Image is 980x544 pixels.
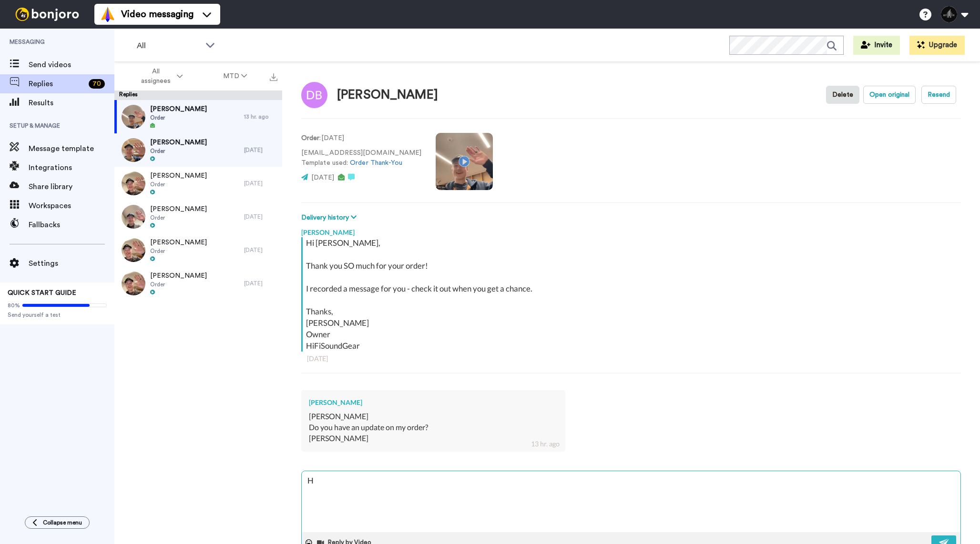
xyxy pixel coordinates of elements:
button: Open original [863,86,916,104]
img: 65e8b01f-7de7-4cbe-80ce-346c254f3edb-thumb.jpg [122,205,145,229]
img: Image of Dan Bechtlofft [301,82,327,108]
div: 13 hr. ago [244,113,277,121]
span: Replies [29,78,85,90]
button: MTD [203,68,267,85]
div: Hi [PERSON_NAME], Thank you SO much for your order! I recorded a message for you - check it out w... [306,237,959,352]
div: [PERSON_NAME] [301,223,961,237]
a: [PERSON_NAME]Order[DATE] [114,267,282,300]
span: Order [150,147,207,155]
textarea: H [302,471,960,532]
div: Replies [114,91,282,100]
button: Delivery history [301,212,359,223]
div: [DATE] [307,354,955,363]
span: [PERSON_NAME] [150,138,207,147]
span: Order [150,214,207,222]
span: Collapse menu [43,519,82,526]
span: Order [150,247,207,255]
button: Export all results that match these filters now. [267,69,280,83]
span: [PERSON_NAME] [150,271,207,281]
span: Fallbacks [29,219,114,231]
span: All [137,40,201,51]
a: [PERSON_NAME]Order[DATE] [114,167,282,200]
img: e3a92531-6611-406c-9744-de133dd3818d-thumb.jpg [122,138,145,162]
span: Message template [29,143,114,154]
div: [DATE] [244,180,277,187]
span: [PERSON_NAME] [150,238,207,247]
a: [PERSON_NAME]Order[DATE] [114,200,282,233]
span: Settings [29,258,114,269]
button: Invite [853,36,900,55]
strong: Order [301,135,319,141]
div: 70 [89,79,105,89]
span: All assignees [136,67,175,86]
button: Delete [826,86,859,104]
span: Send videos [29,59,114,71]
a: Order Thank-You [350,160,402,166]
a: [PERSON_NAME]Order[DATE] [114,133,282,167]
span: Results [29,97,114,109]
div: [DATE] [244,280,277,287]
p: : [DATE] [301,133,421,143]
div: [PERSON_NAME] Do you have an update on my order? [PERSON_NAME] [309,411,558,444]
span: Order [150,281,207,288]
span: Workspaces [29,200,114,212]
p: [EMAIL_ADDRESS][DOMAIN_NAME] Template used: [301,148,421,168]
img: 7857d958-85f4-4ebf-82e6-f3123d53896b-thumb.jpg [122,238,145,262]
button: Upgrade [909,36,965,55]
div: 13 hr. ago [531,439,560,449]
span: [PERSON_NAME] [150,204,207,214]
img: 8b730d5f-1281-4ce0-95d9-1d61afed31c1-thumb.jpg [122,272,145,295]
span: Order [150,114,207,121]
span: [DATE] [311,174,334,181]
div: [DATE] [244,246,277,254]
a: [PERSON_NAME]Order[DATE] [114,233,282,267]
img: 3f8a99fe-94b3-456b-90a9-a4977fb2a325-thumb.jpg [122,171,145,195]
div: [PERSON_NAME] [309,398,558,407]
span: [PERSON_NAME] [150,171,207,181]
span: QUICK START GUIDE [8,290,76,296]
a: [PERSON_NAME]Order13 hr. ago [114,100,282,133]
img: vm-color.svg [100,7,115,22]
div: [PERSON_NAME] [337,88,438,102]
span: Order [150,181,207,188]
div: [DATE] [244,146,277,154]
span: Share library [29,181,114,192]
div: [DATE] [244,213,277,221]
button: Resend [921,86,956,104]
span: [PERSON_NAME] [150,104,207,114]
span: Integrations [29,162,114,173]
span: Send yourself a test [8,311,107,319]
img: bj-logo-header-white.svg [11,8,83,21]
span: 80% [8,302,20,309]
img: f8661d1f-5c18-47d0-a2c4-502c0294460a-thumb.jpg [122,105,145,129]
button: All assignees [116,63,203,90]
img: export.svg [270,73,277,81]
span: Video messaging [121,8,194,21]
button: Collapse menu [25,516,90,529]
